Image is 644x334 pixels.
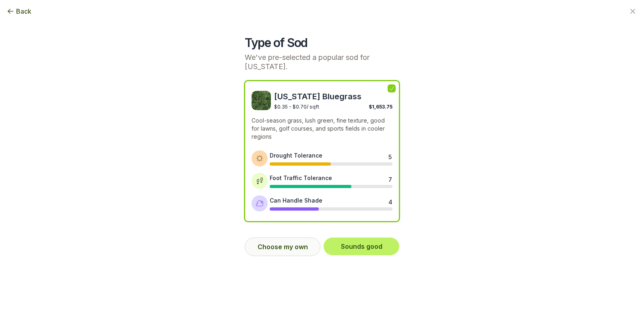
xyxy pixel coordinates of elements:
div: Drought Tolerance [270,151,322,160]
span: Back [16,6,31,16]
p: Cool-season grass, lush green, fine texture, good for lawns, golf courses, and sports fields in c... [252,117,392,141]
div: 4 [388,198,392,204]
button: Sounds good [324,238,399,255]
span: $0.35 - $0.70 / sqft [274,104,319,110]
div: Can Handle Shade [270,196,322,205]
button: Choose my own [245,238,320,256]
img: Drought tolerance icon [256,154,264,162]
div: Foot Traffic Tolerance [270,174,332,182]
img: Kentucky Bluegrass sod image [252,91,271,110]
p: We've pre-selected a popular sod for [US_STATE]. [245,53,399,71]
div: 5 [388,153,392,159]
button: Back [6,6,31,16]
span: [US_STATE] Bluegrass [274,91,392,102]
h2: Type of Sod [245,35,399,50]
img: Shade tolerance icon [256,199,264,207]
span: $1,653.75 [369,104,392,110]
img: Foot traffic tolerance icon [256,177,264,185]
div: 7 [388,175,392,182]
